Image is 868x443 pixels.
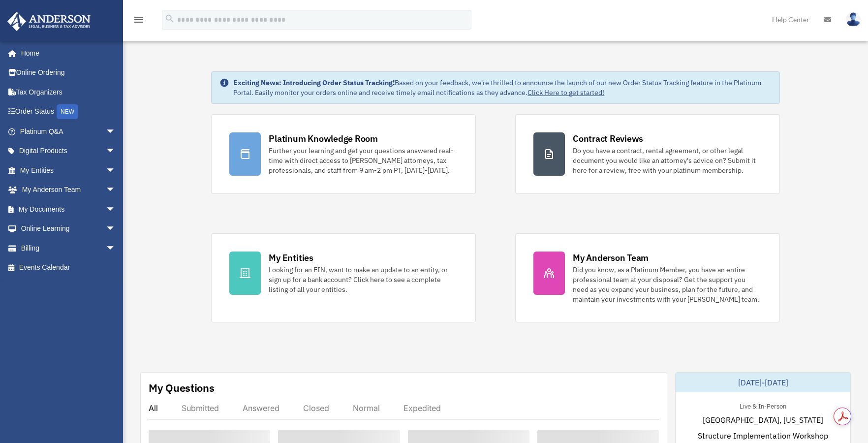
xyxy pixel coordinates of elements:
strong: Exciting News: Introducing Order Status Tracking! [233,78,395,87]
div: My Entities [269,252,313,264]
div: NEW [57,104,78,119]
i: menu [133,14,145,26]
div: My Anderson Team [573,252,649,264]
div: Expedited [403,403,441,413]
a: Order StatusNEW [7,102,130,122]
a: Online Ordering [7,63,130,83]
div: Platinum Knowledge Room [269,132,378,145]
div: Live & In-Person [732,400,794,411]
div: Closed [303,403,329,413]
div: [DATE]-[DATE] [676,373,850,392]
span: arrow_drop_down [106,141,125,161]
a: Click Here to get started! [527,88,604,97]
div: Submitted [182,403,219,413]
span: arrow_drop_down [106,238,125,258]
i: search [164,13,175,24]
a: My Entities Looking for an EIN, want to make an update to an entity, or sign up for a bank accoun... [211,233,476,322]
span: [GEOGRAPHIC_DATA], [US_STATE] [703,414,823,426]
div: Normal [353,403,380,413]
div: Based on your feedback, we're thrilled to announce the launch of our new Order Status Tracking fe... [233,78,771,97]
a: Digital Productsarrow_drop_down [7,141,130,161]
span: arrow_drop_down [106,199,125,220]
div: Do you have a contract, rental agreement, or other legal document you would like an attorney's ad... [573,146,762,175]
span: arrow_drop_down [106,160,125,181]
span: arrow_drop_down [106,122,125,142]
div: Answered [243,403,279,413]
a: Home [7,43,125,63]
div: Did you know, as a Platinum Member, you have an entire professional team at your disposal? Get th... [573,265,762,304]
div: Further your learning and get your questions answered real-time with direct access to [PERSON_NAM... [269,146,458,175]
span: arrow_drop_down [106,180,125,200]
a: My Anderson Team Did you know, as a Platinum Member, you have an entire professional team at your... [515,233,780,322]
div: Looking for an EIN, want to make an update to an entity, or sign up for a bank account? Click her... [269,265,458,294]
span: Structure Implementation Workshop [698,430,828,442]
div: All [149,403,158,413]
a: Contract Reviews Do you have a contract, rental agreement, or other legal document you would like... [515,114,780,194]
img: User Pic [846,12,861,27]
a: Platinum Knowledge Room Further your learning and get your questions answered real-time with dire... [211,114,476,194]
a: My Entitiesarrow_drop_down [7,160,130,180]
a: Billingarrow_drop_down [7,238,130,258]
a: menu [133,17,145,26]
a: My Anderson Teamarrow_drop_down [7,180,130,200]
div: My Questions [149,380,215,395]
span: arrow_drop_down [106,219,125,239]
div: Contract Reviews [573,132,643,145]
img: Anderson Advisors Platinum Portal [4,12,93,31]
a: Platinum Q&Aarrow_drop_down [7,122,130,141]
a: My Documentsarrow_drop_down [7,199,130,219]
a: Online Learningarrow_drop_down [7,219,130,239]
a: Tax Organizers [7,82,130,102]
a: Events Calendar [7,258,130,278]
